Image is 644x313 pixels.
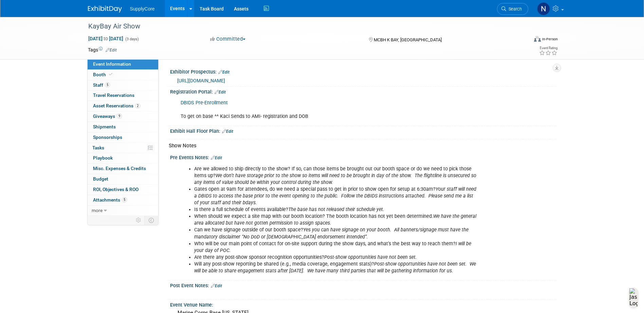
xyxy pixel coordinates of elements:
[194,206,478,213] li: Is there a full schedule of events available?
[93,61,131,67] span: Event Information
[88,80,158,90] a: Staff5
[88,206,158,216] a: more
[93,113,122,119] span: Giveaways
[103,36,109,41] span: to
[88,174,158,184] a: Budget
[194,227,478,240] li: Can we have signage outside of our booth space?
[92,208,103,213] span: more
[93,187,139,192] span: ROI, Objectives & ROO
[324,254,417,260] i: Post-show opportunities have not been set.
[93,124,116,129] span: Shipments
[88,143,158,153] a: Tasks
[170,87,556,96] div: Registration Portal:
[92,145,104,150] span: Tasks
[194,173,476,185] i: We don’t have storage prior to the show so items will need to be brought in day of the show. The ...
[169,142,551,149] div: Show Notes
[105,82,110,87] span: 5
[374,37,442,42] span: MCBH K BAY, [GEOGRAPHIC_DATA]
[288,207,384,212] i: The base has not released their schedule yet.
[135,103,140,108] span: 2
[194,254,478,261] li: Are there any post-show sponsor recognition opportunities?
[125,37,139,41] span: (3 days)
[176,96,482,123] div: To get on base ^^ Kaci Sends to AMI- registration and DOB
[86,20,518,33] div: KayBay Air Show
[215,90,226,95] a: Edit
[88,101,158,111] a: Asset Reservations2
[88,6,122,13] img: ExhibitDay
[88,70,158,80] a: Booth
[88,185,158,195] a: ROI, Objectives & ROO
[170,152,556,161] div: Pre Events Notes:
[539,46,557,50] div: Event Rating
[88,195,158,205] a: Attachments5
[194,186,478,206] li: Gates open at 9am for attendees, do we need a special pass to get in prior to show open for setup...
[194,213,478,227] li: When should we expect a site map with our booth location? The booth location has not yet been det...
[106,48,117,53] a: Edit
[194,166,478,186] li: Are we allowed to ship directly to the show? If so, can those items be brought out our booth spac...
[506,6,522,12] span: Search
[93,72,114,77] span: Booth
[534,36,541,42] img: Format-Inperson.png
[497,3,528,15] a: Search
[194,227,468,239] i: Yes you can have signage on your booth. All banners/signage must have the mandatory disclaimer “N...
[88,153,158,163] a: Playbook
[88,90,158,101] a: Travel Reservations
[130,6,155,12] span: SupplyCore
[93,176,108,182] span: Budget
[88,122,158,132] a: Shipments
[170,300,556,308] div: Event Venue Name:
[88,164,158,174] a: Misc. Expenses & Credits
[88,59,158,69] a: Event Information
[133,216,145,225] td: Personalize Event Tab Strip
[208,36,248,43] button: Committed
[170,280,556,289] div: Post Event Notes:
[109,72,112,76] i: Booth reservation complete
[194,241,471,253] i: I will be your day of POC.
[144,216,158,225] td: Toggle Event Tabs
[542,37,558,42] div: In-Person
[117,113,122,119] span: 9
[93,197,127,203] span: Attachments
[93,103,140,108] span: Asset Reservations
[194,241,478,254] li: Who will be our main point of contact for on-site support during the show days, and what’s the be...
[93,134,122,140] span: Sponsorships
[194,261,478,274] li: Will any post-show reporting be shared (e.g., media coverage, engagement stats)?
[194,213,476,226] i: We have the general area allocated but have not gotten permission to assign spaces.
[218,70,229,75] a: Edit
[93,155,113,161] span: Playbook
[170,67,556,76] div: Exhibitor Prospectus:
[537,2,550,15] img: Nellie Miller
[88,111,158,122] a: Giveaways9
[211,284,222,288] a: Edit
[170,126,556,135] div: Exhibit Hall Floor Plan:
[88,132,158,143] a: Sponsorships
[222,129,233,134] a: Edit
[488,35,558,45] div: Event Format
[88,36,124,42] span: [DATE] [DATE]
[93,166,146,171] span: Misc. Expenses & Credits
[194,261,476,274] i: Post-show opportunities have not been set. We will be able to share engagement stats after [DATE]...
[194,186,476,206] i: Your staff will need a DBIDS to access the base prior to the event opening to the public. Follow ...
[211,155,222,160] a: Edit
[88,46,117,53] td: Tags
[93,82,110,88] span: Staff
[93,92,134,98] span: Travel Reservations
[181,100,228,106] a: DBIDS Pre-Enrollment
[177,78,225,83] a: [URL][DOMAIN_NAME]
[122,197,127,202] span: 5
